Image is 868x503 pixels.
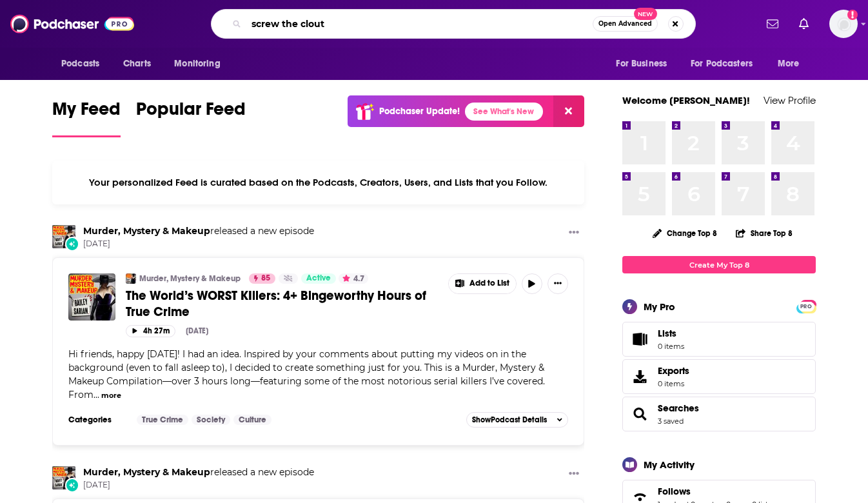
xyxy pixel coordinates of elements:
a: True Crime [137,415,188,425]
a: Murder, Mystery & Makeup [83,466,210,478]
img: Murder, Mystery & Makeup [52,466,75,489]
div: My Activity [644,459,695,471]
span: Monitoring [174,55,220,73]
a: PRO [798,301,814,311]
a: Popular Feed [136,98,246,137]
span: Podcasts [61,55,99,73]
img: User Profile [829,10,858,38]
span: Lists [658,328,676,339]
p: Podchaser Update! [379,106,460,117]
a: Create My Top 8 [622,256,816,273]
a: Searches [627,405,653,423]
span: The World’s WORST KIllers: 4+ Bingeworthy Hours of True Crime [126,288,426,320]
span: Show Podcast Details [472,415,547,424]
span: Active [306,272,331,285]
a: My Feed [52,98,121,137]
a: Society [192,415,230,425]
button: Show More Button [449,274,516,293]
div: Your personalized Feed is curated based on the Podcasts, Creators, Users, and Lists that you Follow. [52,161,584,204]
span: Searches [622,397,816,431]
span: Lists [627,330,653,348]
h3: released a new episode [83,466,314,478]
button: Share Top 8 [735,221,793,246]
a: The World’s WORST KIllers: 4+ Bingeworthy Hours of True Crime [126,288,439,320]
a: View Profile [764,94,816,106]
img: The World’s WORST KIllers: 4+ Bingeworthy Hours of True Crime [68,273,115,321]
img: Murder, Mystery & Makeup [52,225,75,248]
button: open menu [165,52,237,76]
a: 85 [249,273,275,284]
span: Open Advanced [598,21,652,27]
span: Popular Feed [136,98,246,128]
img: Podchaser - Follow, Share and Rate Podcasts [10,12,134,36]
h3: released a new episode [83,225,314,237]
span: For Business [616,55,667,73]
span: For Podcasters [691,55,753,73]
a: Follows [658,486,771,497]
a: Show notifications dropdown [762,13,784,35]
h3: Categories [68,415,126,425]
span: More [778,55,800,73]
button: ShowPodcast Details [466,412,568,428]
button: Show More Button [547,273,568,294]
button: 4h 27m [126,325,175,337]
button: Show More Button [564,466,584,482]
span: [DATE] [83,239,314,250]
span: My Feed [52,98,121,128]
span: [DATE] [83,480,314,491]
a: Lists [622,322,816,357]
a: Culture [233,415,271,425]
button: Change Top 8 [645,225,725,241]
button: more [101,390,121,401]
div: My Pro [644,301,675,313]
button: 4.7 [339,273,368,284]
span: Hi friends, happy [DATE]! I had an idea. Inspired by your comments about putting my videos on in ... [68,348,545,400]
button: Show profile menu [829,10,858,38]
div: [DATE] [186,326,208,335]
a: Exports [622,359,816,394]
span: Charts [123,55,151,73]
a: Show notifications dropdown [794,13,814,35]
span: PRO [798,302,814,311]
a: Murder, Mystery & Makeup [139,273,241,284]
span: Exports [658,365,689,377]
a: Murder, Mystery & Makeup [83,225,210,237]
span: 0 items [658,379,689,388]
input: Search podcasts, credits, & more... [246,14,593,34]
span: Exports [627,368,653,386]
div: Search podcasts, credits, & more... [211,9,696,39]
span: 85 [261,272,270,285]
a: 3 saved [658,417,684,426]
a: See What's New [465,103,543,121]
a: Searches [658,402,699,414]
button: Show More Button [564,225,584,241]
button: open menu [52,52,116,76]
span: Add to List [469,279,509,288]
button: open menu [682,52,771,76]
button: open menu [607,52,683,76]
div: New Episode [65,478,79,492]
span: Logged in as evankrask [829,10,858,38]
svg: Add a profile image [847,10,858,20]
div: New Episode [65,237,79,251]
span: Follows [658,486,691,497]
a: Charts [115,52,159,76]
a: Active [301,273,336,284]
a: Welcome [PERSON_NAME]! [622,94,750,106]
span: 0 items [658,342,684,351]
img: Murder, Mystery & Makeup [126,273,136,284]
button: Open AdvancedNew [593,16,658,32]
button: open menu [769,52,816,76]
span: Lists [658,328,684,339]
span: ... [94,389,99,400]
span: New [634,8,657,20]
